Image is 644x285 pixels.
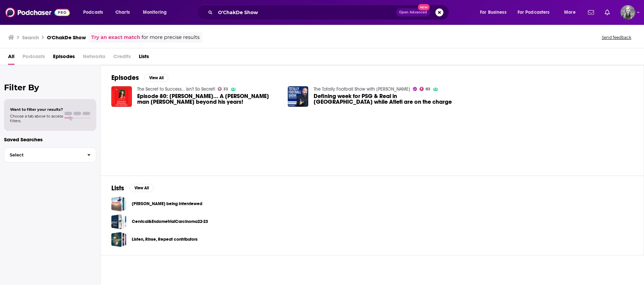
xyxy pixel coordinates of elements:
a: 33 [218,87,228,91]
span: For Business [480,8,506,17]
img: User Profile [621,5,635,20]
a: Charts [111,7,134,18]
span: Choose a tab above to access filters. [10,114,63,123]
button: Send feedback [600,35,633,40]
a: Show notifications dropdown [602,7,612,18]
a: ListsView All [111,184,154,192]
span: Credits [113,51,131,65]
button: View All [129,184,154,192]
a: Episodes [53,51,75,65]
a: The Totally Football Show with James Richardson [314,86,410,92]
h3: O'ChakDe Show [47,34,86,41]
span: Defining week for PSG & Real in [GEOGRAPHIC_DATA] while Atleti are on the charge [314,93,457,105]
span: Open Advanced [399,11,427,14]
h2: Filter By [4,83,96,92]
button: View All [144,74,168,82]
span: Want to filter your results? [10,107,63,112]
span: 33 [223,88,228,91]
a: Episode 80: Sachin Syal... A young man wise beyond his years! [137,93,280,105]
a: EpisodesView All [111,74,168,82]
p: Saved Searches [4,136,96,143]
span: Podcasts [22,51,45,65]
span: Podcasts [83,8,103,17]
button: Show profile menu [621,5,635,20]
a: Owen being Interviewed [111,196,126,211]
a: All [8,51,14,65]
img: Podchaser - Follow, Share and Rate Podcasts [5,6,70,19]
button: Open AdvancedNew [396,8,430,16]
a: Lists [139,51,149,65]
span: Logged in as KatMcMahon [621,5,635,20]
h3: Search [22,34,39,41]
span: for more precise results [142,34,200,41]
h2: Episodes [111,74,139,82]
button: open menu [513,7,559,18]
span: Episode 80: [PERSON_NAME]... A [PERSON_NAME] man [PERSON_NAME] beyond his years! [137,93,280,105]
button: open menu [78,7,112,18]
span: Monitoring [143,8,167,17]
a: 83 [420,87,430,91]
a: Listen, Rinse, Repeat contributors [111,232,126,247]
div: Search podcasts, credits, & more... [203,5,455,20]
a: Cervical&EndometrialCarcinoma22-23 [111,214,126,229]
a: Try an exact match [91,34,140,41]
span: For Podcasters [518,8,550,17]
span: Networks [83,51,105,65]
h2: Lists [111,184,124,192]
span: Charts [115,8,130,17]
img: Episode 80: Sachin Syal... A young man wise beyond his years! [111,86,132,107]
img: Defining week for PSG & Real in Europe while Atleti are on the charge [288,86,308,107]
button: open menu [475,7,515,18]
span: Select [4,153,82,157]
a: Listen, Rinse, Repeat contributors [132,236,198,243]
a: Defining week for PSG & Real in Europe while Atleti are on the charge [314,93,457,105]
a: The Secret to Success... Isn't So Secret! [137,86,215,92]
button: Select [4,147,96,162]
span: New [418,4,430,10]
span: More [564,8,576,17]
button: open menu [559,7,584,18]
span: 83 [426,88,430,91]
input: Search podcasts, credits, & more... [215,7,396,18]
a: [PERSON_NAME] being Interviewed [132,200,202,207]
a: Show notifications dropdown [585,7,597,18]
button: open menu [138,7,175,18]
a: Cervical&EndometrialCarcinoma22-23 [132,218,208,225]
